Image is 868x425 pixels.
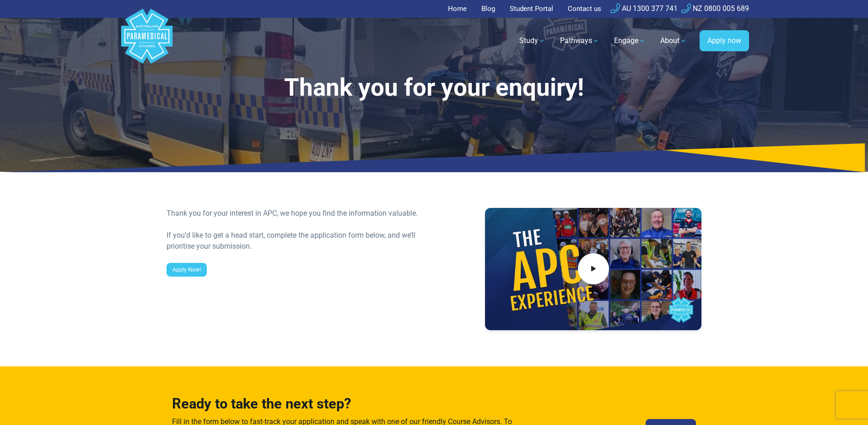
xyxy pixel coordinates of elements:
div: If you’d like to get a head start, complete the application form below, and we’ll prioritise your... [167,230,429,252]
a: AU 1300 377 741 [610,4,678,13]
a: Apply now [700,30,749,51]
a: About [655,28,692,54]
h1: Thank you for your enquiry! [167,73,702,102]
a: Apply Now! [167,263,207,277]
a: Study [514,28,551,54]
div: Thank you for your interest in APC, we hope you find the information valuable. [167,208,429,219]
a: Engage [609,28,651,54]
a: Australian Paramedical College [119,18,174,64]
a: Pathways [555,28,605,54]
h3: Ready to take the next step? [172,396,518,413]
a: NZ 0800 005 689 [681,4,749,13]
